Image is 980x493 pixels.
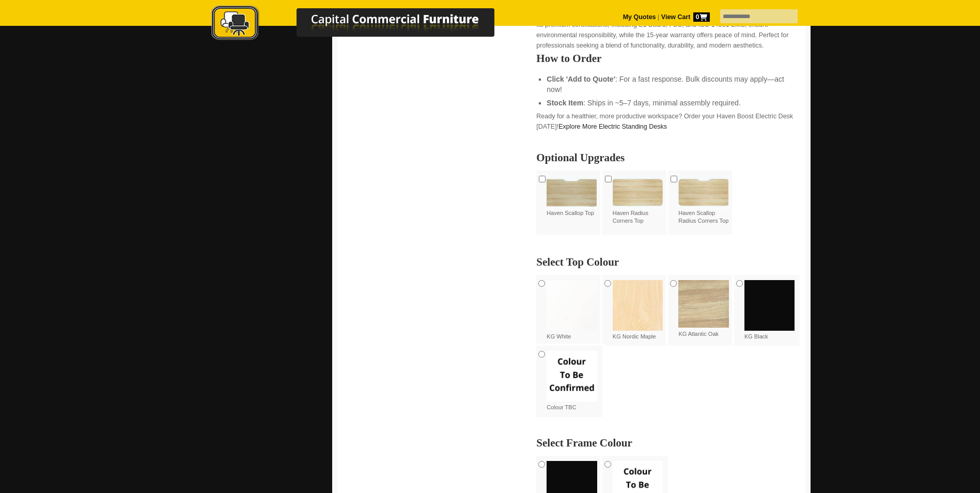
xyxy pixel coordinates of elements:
[613,280,663,341] label: KG Nordic Maple
[547,74,789,95] li: : For a fast response. Bulk discounts may apply—act now!
[536,438,800,448] h2: Select Frame Colour
[183,5,545,43] img: Capital Commercial Furniture Logo
[547,280,597,331] img: KG White
[661,13,710,21] strong: View Cart
[678,280,729,328] img: KG Atlantic Oak
[659,13,709,21] a: View Cart0
[536,152,800,163] h2: Optional Upgrades
[547,280,597,341] label: KG White
[547,351,597,411] label: Colour TBC
[678,176,728,225] label: Haven Scallop Radius Corners Top
[183,5,545,46] a: Capital Commercial Furniture Logo
[547,176,597,217] label: Haven Scallop Top
[744,280,795,341] label: KG Black
[547,99,583,107] strong: Stock Item
[536,111,800,132] p: Ready for a healthier, more productive workspace? Order your Haven Boost Electric Desk [DATE]!
[547,176,597,209] img: Haven Scallop Top
[558,123,667,130] a: Explore More Electric Standing Desks
[678,280,729,338] label: KG Atlantic Oak
[536,53,800,64] h2: How to Order
[613,176,663,225] label: Haven Radius Corners Top
[547,98,789,108] li: : Ships in ~5–7 days, minimal assembly required.
[547,351,597,402] img: Colour TBC
[536,257,800,267] h2: Select Top Colour
[623,13,656,21] a: My Quotes
[613,280,663,331] img: KG Nordic Maple
[693,12,710,22] span: 0
[547,75,615,83] strong: Click 'Add to Quote'
[744,280,795,331] img: KG Black
[613,176,663,209] img: Haven Radius Corners Top
[678,176,728,209] img: Haven Scallop Radius Corners Top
